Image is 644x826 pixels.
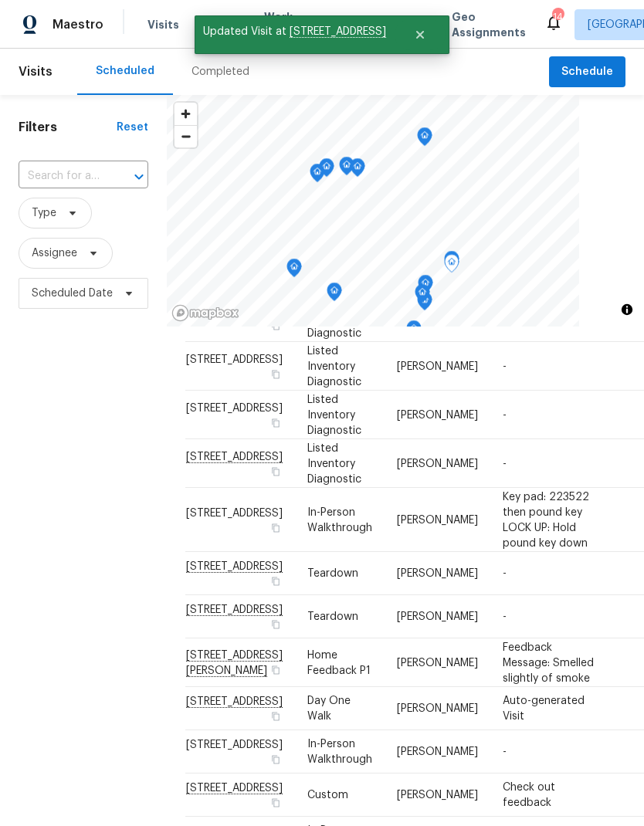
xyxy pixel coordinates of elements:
[32,205,56,221] span: Type
[397,611,478,622] span: [PERSON_NAME]
[397,746,478,757] span: [PERSON_NAME]
[397,657,478,668] span: [PERSON_NAME]
[175,125,197,147] button: Zoom out
[503,568,507,579] span: -
[128,166,150,188] button: Open
[395,19,446,50] button: Close
[147,17,179,32] span: Visits
[269,618,283,631] button: Copy Address
[417,127,432,151] div: Map marker
[415,284,430,308] div: Map marker
[549,56,625,88] button: Schedule
[307,345,361,387] span: Listed Inventory Diagnostic
[192,64,249,80] div: Completed
[269,367,283,381] button: Copy Address
[622,301,632,318] span: Toggle attribution
[19,164,105,188] input: Search for an address...
[307,442,361,484] span: Listed Inventory Diagnostic
[264,9,303,40] span: Work Orders
[269,464,283,478] button: Copy Address
[269,318,283,332] button: Copy Address
[269,520,283,534] button: Copy Address
[269,796,283,810] button: Copy Address
[307,506,372,533] span: In-Person Walkthrough
[618,300,636,319] button: Toggle attribution
[186,740,283,750] span: [STREET_ADDRESS]
[503,409,507,420] span: -
[503,491,589,548] span: Key pad: 223522 then pound key LOCK UP: Hold pound key down
[307,739,372,765] span: In-Person Walkthrough
[397,409,478,420] span: [PERSON_NAME]
[186,402,283,413] span: [STREET_ADDRESS]
[175,103,197,125] button: Zoom in
[195,15,395,48] span: Updated Visit at
[19,120,117,135] h1: Filters
[307,568,358,579] span: Teardown
[175,126,197,147] span: Zoom out
[397,703,478,714] span: [PERSON_NAME]
[269,574,283,588] button: Copy Address
[32,286,113,301] span: Scheduled Date
[269,709,283,723] button: Copy Address
[307,790,348,801] span: Custom
[503,746,507,757] span: -
[310,164,325,188] div: Map marker
[503,642,594,683] span: Feedback Message: Smelled slightly of smoke
[269,662,283,676] button: Copy Address
[444,251,459,275] div: Map marker
[307,649,371,675] span: Home Feedback P1
[503,458,507,469] span: -
[503,611,507,622] span: -
[307,296,361,338] span: Listed Inventory Diagnostic
[444,254,459,278] div: Map marker
[503,782,555,808] span: Check out feedback
[397,361,478,371] span: [PERSON_NAME]
[307,611,358,622] span: Teardown
[406,320,422,344] div: Map marker
[418,275,433,299] div: Map marker
[397,568,478,579] span: [PERSON_NAME]
[117,120,148,135] div: Reset
[171,304,239,322] a: Mapbox homepage
[452,9,526,40] span: Geo Assignments
[397,458,478,469] span: [PERSON_NAME]
[561,63,613,82] span: Schedule
[350,158,365,182] div: Map marker
[307,394,361,435] span: Listed Inventory Diagnostic
[186,507,283,518] span: [STREET_ADDRESS]
[397,790,478,801] span: [PERSON_NAME]
[552,9,563,25] div: 14
[286,259,302,283] div: Map marker
[503,696,585,722] span: Auto-generated Visit
[269,753,283,767] button: Copy Address
[503,361,507,371] span: -
[319,158,334,182] div: Map marker
[307,696,351,722] span: Day One Walk
[186,354,283,364] span: [STREET_ADDRESS]
[397,514,478,525] span: [PERSON_NAME]
[96,63,154,79] div: Scheduled
[32,245,77,261] span: Assignee
[339,157,354,181] div: Map marker
[53,17,103,32] span: Maestro
[19,55,53,89] span: Visits
[269,415,283,429] button: Copy Address
[327,283,342,306] div: Map marker
[167,95,579,327] canvas: Map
